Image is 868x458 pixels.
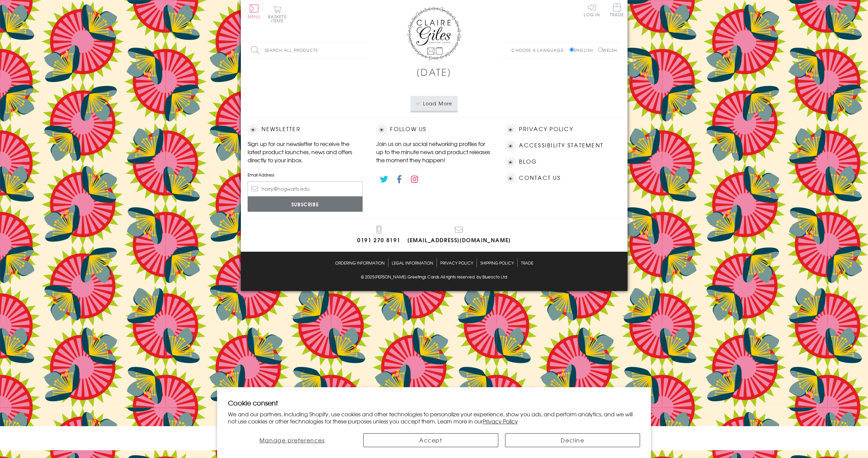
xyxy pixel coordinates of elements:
[483,417,518,425] a: Privacy Policy
[440,258,473,267] a: Privacy Policy
[519,141,603,150] a: Accessibility Statement
[410,96,458,111] button: Load More
[610,3,624,17] span: Trade
[259,436,325,444] span: Manage preferences
[248,14,261,20] span: Menu
[271,14,287,24] span: 0 items
[407,7,461,60] img: Claire Giles Greetings Cards
[248,125,363,135] h2: Newsletter
[363,433,498,447] button: Accept
[268,5,287,23] button: Basket0 items
[376,125,491,135] h2: Follow Us
[228,398,640,408] h2: Cookie consent
[357,226,401,245] a: 0191 270 8191
[598,47,617,53] label: Welsh
[248,274,621,280] p: © 2025 .
[248,196,363,212] input: Subscribe
[376,140,491,164] p: Join us on our social networking profiles for up to the minute news and product releases the mome...
[584,3,600,17] a: Log In
[480,258,514,267] a: Shipping Policy
[598,47,602,52] input: Welsh
[512,47,568,53] p: Choose a language:
[228,433,356,447] button: Manage preferences
[519,157,537,166] a: Blog
[416,65,452,79] h1: [DATE]
[248,43,366,58] input: Search all products
[440,274,476,280] span: All rights reserved.
[228,411,640,425] p: We and our partners, including Shopify, use cookies and other technologies to personalize your ex...
[392,258,433,267] a: Legal Information
[407,226,511,245] a: [EMAIL_ADDRESS][DOMAIN_NAME]
[610,3,624,18] a: Trade
[519,125,573,134] a: Privacy Policy
[360,43,366,58] input: Search
[570,47,574,52] input: English
[374,274,439,281] a: [PERSON_NAME] Greetings Cards
[248,140,363,164] p: Sign up for our newsletter to receive the latest product launches, news and offers directly to yo...
[248,4,261,19] button: Menu
[519,173,560,183] a: Contact Us
[505,433,640,447] button: Decline
[521,258,533,267] a: Trade
[477,274,507,281] a: by Blueocto Ltd
[248,172,363,178] label: Email Address
[248,181,363,196] input: harry@hogwarts.edu
[335,258,385,267] a: Ordering Information
[570,47,596,53] label: English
